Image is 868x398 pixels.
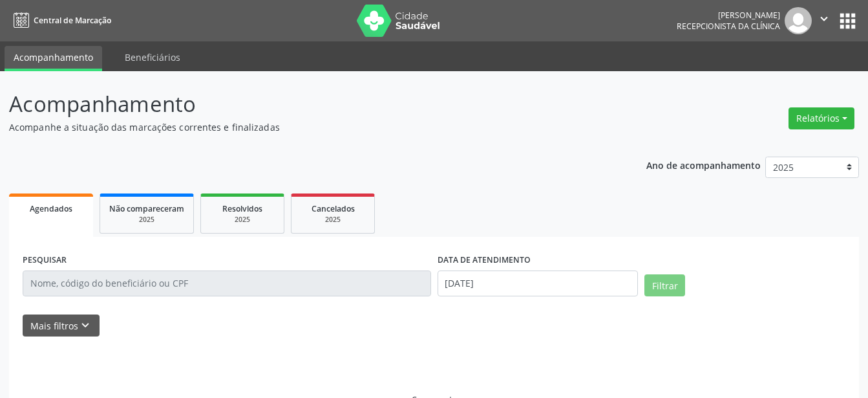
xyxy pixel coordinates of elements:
input: Nome, código do beneficiário ou CPF [23,271,431,296]
p: Acompanhe a situação das marcações correntes e finalizadas [9,120,604,134]
div: 2025 [210,215,275,225]
button: apps [836,10,859,32]
img: img [785,7,812,34]
a: Central de Marcação [9,10,111,31]
p: Acompanhamento [9,88,604,120]
i: keyboard_arrow_down [78,318,92,333]
a: Beneficiários [116,46,189,69]
span: Cancelados [312,203,355,214]
input: Selecione um intervalo [438,271,639,296]
span: Central de Marcação [34,15,111,26]
button: Filtrar [644,274,685,296]
span: Agendados [30,203,72,214]
div: 2025 [301,215,365,225]
span: Resolvidos [222,203,262,214]
label: DATA DE ATENDIMENTO [438,250,531,271]
div: [PERSON_NAME] [677,10,780,21]
p: Ano de acompanhamento [646,157,761,173]
label: PESQUISAR [23,250,67,271]
div: 2025 [109,215,184,225]
span: Não compareceram [109,203,184,214]
button: Relatórios [789,107,854,129]
i:  [817,12,831,26]
button: Mais filtroskeyboard_arrow_down [23,315,100,337]
button:  [812,7,836,34]
span: Recepcionista da clínica [677,21,780,32]
a: Acompanhamento [5,46,102,71]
